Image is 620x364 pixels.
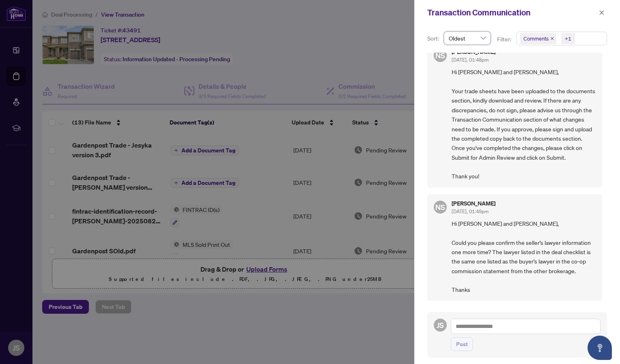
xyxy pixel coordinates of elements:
span: NS [435,50,445,61]
div: Transaction Communication [427,6,596,19]
button: Open asap [588,336,612,360]
span: Hi [PERSON_NAME] and [PERSON_NAME], Could you please confirm the seller’s lawyer information one ... [452,219,596,295]
p: Sort: [427,34,441,43]
span: NS [435,201,445,213]
span: JS [437,319,444,331]
span: Comments [523,34,549,43]
span: Comments [520,33,556,44]
span: Hi [PERSON_NAME] and [PERSON_NAME], Your trade sheets have been uploaded to the documents section... [452,67,596,181]
span: close [599,10,605,15]
h5: [PERSON_NAME] [452,201,495,206]
span: [DATE], 01:49pm [452,208,489,214]
span: Oldest [449,32,486,44]
span: close [550,36,554,41]
p: Filter: [497,35,512,44]
div: +1 [565,34,571,43]
button: Post [451,337,473,351]
span: [DATE], 01:48pm [452,57,489,63]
